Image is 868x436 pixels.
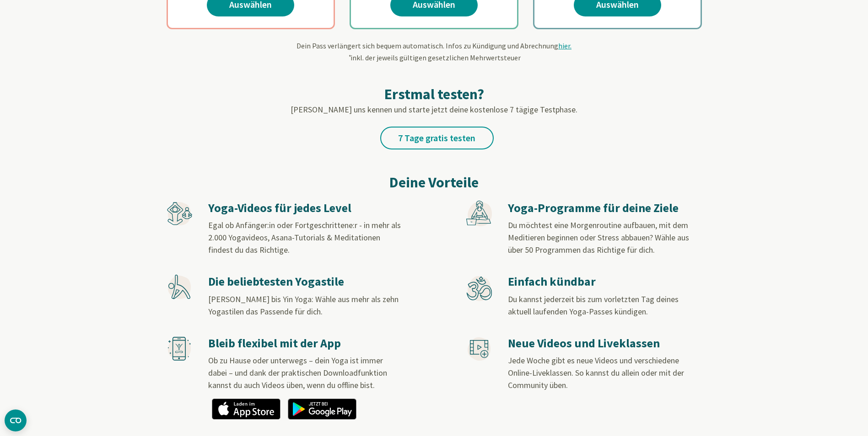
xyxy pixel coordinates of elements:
[167,171,702,193] h2: Deine Vorteile
[508,355,684,390] span: Jede Woche gibt es neue Videos und verschiedene Online-Liveklassen. So kannst du allein oder mit ...
[212,399,280,420] img: app_appstore_de.png
[508,220,689,255] span: Du möchtest eine Morgenroutine aufbauen, mit dem Meditieren beginnen oder Stress abbauen? Wähle a...
[208,220,401,255] span: Egal ob Anfänger:in oder Fortgeschrittene:r - in mehr als 2.000 Yogavideos, Asana-Tutorials & Med...
[508,336,701,351] h3: Neue Videos und Liveklassen
[288,399,356,420] img: app_googleplay_de.png
[508,274,701,289] h3: Einfach kündbar
[380,127,494,149] a: 7 Tage gratis testen
[167,103,702,116] p: [PERSON_NAME] uns kennen und starte jetzt deine kostenlose 7 tägige Testphase.
[5,409,27,431] button: CMP-Widget öffnen
[558,41,571,50] span: hier.
[348,53,521,62] span: inkl. der jeweils gültigen gesetzlichen Mehrwertsteuer
[167,40,702,63] div: Dein Pass verlängert sich bequem automatisch. Infos zu Kündigung und Abrechnung
[208,294,399,317] span: [PERSON_NAME] bis Yin Yoga: Wähle aus mehr als zehn Yogastilen das Passende für dich.
[508,294,679,317] span: Du kannst jederzeit bis zum vorletzten Tag deines aktuell laufenden Yoga-Passes kündigen.
[208,355,387,390] span: Ob zu Hause oder unterwegs – dein Yoga ist immer dabei – und dank der praktischen Downloadfunktio...
[508,201,701,216] h3: Yoga-Programme für deine Ziele
[167,85,702,103] h2: Erstmal testen?
[208,201,401,216] h3: Yoga-Videos für jedes Level
[208,336,401,351] h3: Bleib flexibel mit der App
[208,274,401,289] h3: Die beliebtesten Yogastile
